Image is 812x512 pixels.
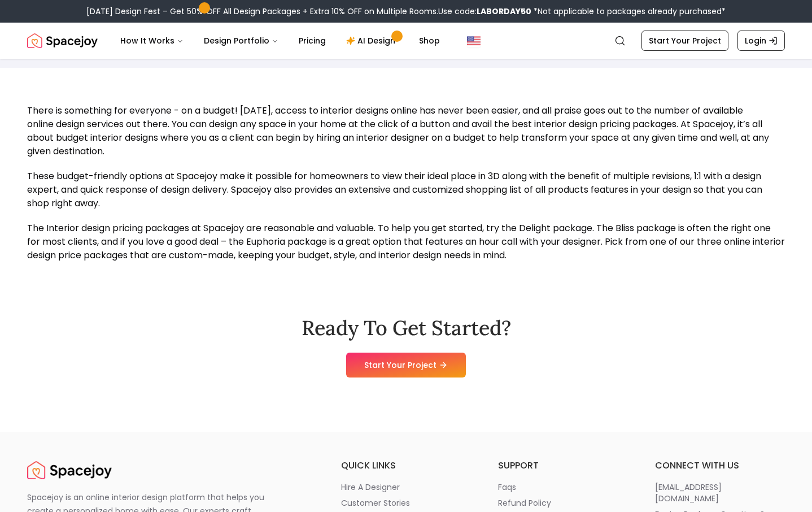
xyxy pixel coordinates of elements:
a: Start Your Project [346,353,466,378]
img: Spacejoy Logo [27,459,112,481]
p: There is something for everyone - on a budget! [DATE], access to interior designs online has neve... [27,104,785,158]
a: refund policy [498,497,628,509]
img: United States [467,34,481,47]
h6: support [498,459,628,472]
a: Login [737,31,785,51]
h6: connect with us [655,459,785,472]
nav: Global [27,23,785,59]
p: faqs [498,481,516,493]
a: Spacejoy [27,29,98,52]
a: customer stories [341,497,471,509]
a: Shop [410,29,449,52]
p: customer stories [341,497,410,509]
a: faqs [498,481,628,493]
button: Design Portfolio [195,29,287,52]
p: refund policy [498,497,551,509]
a: [EMAIL_ADDRESS][DOMAIN_NAME] [655,481,785,504]
p: These budget-friendly options at Spacejoy make it possible for homeowners to view their ideal pla... [27,170,785,210]
span: *Not applicable to packages already purchased* [531,6,726,17]
img: Spacejoy Logo [27,29,98,52]
nav: Main [111,29,449,52]
h6: quick links [341,459,471,472]
a: hire a designer [341,481,471,493]
a: Spacejoy [27,459,112,481]
p: hire a designer [341,481,400,493]
b: LABORDAY50 [477,6,531,17]
button: How It Works [111,29,193,52]
a: Start Your Project [641,31,728,51]
a: Pricing [290,29,335,52]
div: [DATE] Design Fest – Get 50% OFF All Design Packages + Extra 10% OFF on Multiple Rooms. [86,6,726,17]
a: AI Design [337,29,408,52]
span: Use code: [438,6,531,17]
p: The Interior design pricing packages at Spacejoy are reasonable and valuable. To help you get sta... [27,222,785,262]
h2: Ready To Get Started? [302,316,511,339]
